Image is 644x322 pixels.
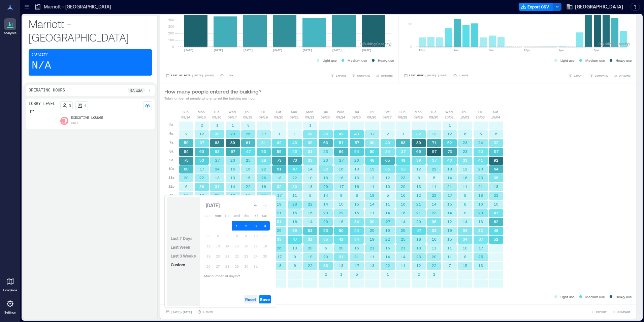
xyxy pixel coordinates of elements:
[214,49,223,52] text: [DATE]
[478,149,483,154] text: 40
[323,176,328,180] text: 18
[259,295,271,303] button: Save
[463,158,468,162] text: 33
[494,149,499,154] text: 57
[261,109,265,114] p: Fri
[430,109,437,114] p: Tue
[184,158,189,162] text: 75
[463,184,468,189] text: 11
[575,3,623,10] span: [GEOGRAPHIC_DATA]
[241,221,251,231] button: 2
[247,123,250,127] text: 3
[246,140,251,145] text: 61
[185,184,188,189] text: 6
[169,234,194,242] button: Last 7 Days
[339,184,344,189] text: 17
[339,140,344,145] text: 51
[71,115,103,121] p: Executive Lounge
[416,167,421,171] text: 12
[574,74,584,78] span: EXPORT
[402,72,449,79] button: Last Week |[DATE]-[DATE]
[370,132,375,136] text: 17
[69,103,71,108] p: 0
[168,38,174,42] tspan: 100
[339,176,344,180] text: 16
[416,132,421,136] text: 32
[309,123,312,127] text: 1
[225,74,233,78] p: 1 Day
[215,184,220,189] text: 31
[215,140,220,145] text: 83
[321,114,330,120] p: 09/23
[292,193,297,197] text: 11
[354,158,359,162] text: 26
[337,109,344,114] p: Wed
[232,123,234,127] text: 1
[276,109,281,114] p: Sat
[494,184,498,189] text: 18
[458,74,468,78] p: 1 Hour
[273,49,283,52] text: [DATE]
[184,167,189,171] text: 60
[261,184,266,189] text: 16
[432,167,437,171] text: 22
[329,72,348,79] button: EXPORT
[277,176,282,180] text: 18
[302,49,312,52] text: [DATE]
[277,193,282,197] text: 17
[414,114,423,120] p: 09/29
[432,132,437,136] text: 13
[362,49,372,52] text: [DATE]
[251,221,260,231] button: 3
[228,109,236,114] p: Wed
[230,167,235,171] text: 16
[447,167,452,171] text: 18
[214,109,220,114] p: Tue
[184,176,189,180] text: 20
[199,149,204,154] text: 60
[478,109,482,114] p: Fri
[29,88,65,93] p: Operating Hours
[277,158,282,162] text: 73
[339,158,344,162] text: 27
[171,245,190,249] span: Last Week
[612,72,632,79] button: OPTIONS
[199,184,204,189] text: 36
[172,45,174,49] tspan: 0
[385,184,390,189] text: 10
[308,140,313,145] text: 39
[354,149,359,154] text: 54
[215,132,220,136] text: 30
[619,74,631,78] span: OPTIONS
[199,132,204,136] text: 12
[447,158,452,162] text: 40
[348,58,367,63] p: Medium use
[402,132,405,136] text: 1
[432,158,437,162] text: 37
[199,176,204,180] text: 22
[246,193,251,197] text: 13
[401,149,406,154] text: 37
[29,101,55,107] p: Lobby Level
[230,158,235,162] text: 23
[246,184,251,189] text: 22
[294,132,296,136] text: 1
[355,140,359,145] text: 57
[415,109,422,114] p: Mon
[350,72,372,79] button: COMPARE
[168,31,174,35] tspan: 200
[354,167,359,171] text: 13
[4,31,17,35] p: Analytics
[278,132,281,136] text: 1
[246,176,251,180] text: 15
[401,140,406,145] text: 63
[184,149,189,154] text: 84
[408,22,412,26] tspan: 50
[171,262,185,267] span: Custom
[387,132,389,136] text: 2
[29,17,152,44] p: Marriott - [GEOGRAPHIC_DATA]
[171,236,192,241] span: Last 7 Days
[251,201,260,210] button: Go to previous month
[323,140,328,145] text: 63
[385,149,390,154] text: 34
